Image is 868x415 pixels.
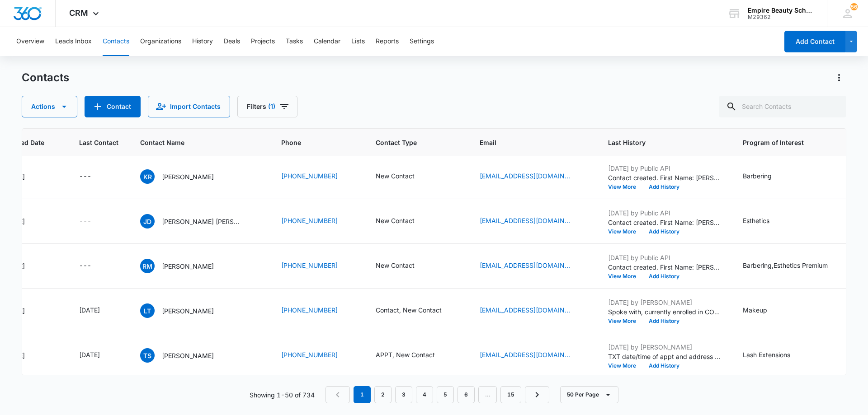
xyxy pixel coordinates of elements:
span: Contact Name [140,138,246,147]
div: Email - notsoplnjane413@gmail.com - Select to Edit Field [480,216,586,227]
div: Makeup [743,305,767,315]
button: View More [608,318,642,324]
button: History [192,27,213,56]
p: [PERSON_NAME] [162,261,214,271]
div: Contact Name - Randee McCormack - Select to Edit Field [140,259,230,273]
div: Program of Interest - Barbering,Esthetics Premium - Select to Edit Field [743,261,844,271]
a: [EMAIL_ADDRESS][DOMAIN_NAME] [480,171,570,181]
a: Page 5 [437,386,454,403]
div: Last Contact - 1760313600 - Select to Edit Field [79,305,116,316]
button: Overview [16,27,44,56]
div: Email - torieschibleylaird@gmail.com - Select to Edit Field [480,350,586,361]
a: Page 3 [395,386,412,403]
div: Contact Name - Lily Tomaszewski - Select to Edit Field [140,303,230,318]
a: Next Page [525,386,549,403]
div: Contact Type - New Contact - Select to Edit Field [376,216,431,227]
div: Barbering,Esthetics Premium [743,261,828,270]
div: Last Contact - - Select to Edit Field [79,261,108,271]
a: [EMAIL_ADDRESS][DOMAIN_NAME] [480,216,570,225]
button: Add History [642,274,686,279]
a: [EMAIL_ADDRESS][DOMAIN_NAME] [480,350,570,359]
button: Lists [351,27,365,56]
span: LT [140,303,155,318]
div: Last Contact - - Select to Edit Field [79,216,108,227]
button: Projects [251,27,275,56]
span: (1) [268,103,275,110]
a: [PHONE_NUMBER] [281,305,338,315]
div: notifications count [850,3,858,10]
div: --- [79,171,91,182]
div: [DATE] [4,261,57,271]
p: [PERSON_NAME] [162,306,214,316]
p: [DATE] by Public API [608,253,721,262]
div: Barbering [743,171,772,181]
button: Add History [642,318,686,324]
a: [PHONE_NUMBER] [281,216,338,225]
p: Contact created. First Name: [PERSON_NAME] Last Name: [PERSON_NAME] Source: Form - Facebook Statu... [608,173,721,182]
p: [PERSON_NAME] [162,172,214,182]
span: Program of Interest [743,138,849,147]
div: Contact Type - New Contact - Select to Edit Field [376,261,431,271]
div: [DATE] [4,351,57,360]
button: Organizations [140,27,181,56]
div: account name [748,7,814,14]
div: [DATE] [4,172,57,182]
div: Last Contact - 1760313600 - Select to Edit Field [79,350,116,361]
a: [PHONE_NUMBER] [281,261,338,270]
a: [PHONE_NUMBER] [281,350,338,359]
a: [PHONE_NUMBER] [281,171,338,181]
div: Program of Interest - Lash Extensions - Select to Edit Field [743,350,807,361]
input: Search Contacts [719,96,846,117]
div: [DATE] [79,305,100,315]
button: Calendar [314,27,340,56]
button: View More [608,274,642,279]
button: Add Contact [784,31,845,52]
button: View More [608,363,642,368]
span: Email [480,138,573,147]
a: Page 2 [374,386,392,403]
div: --- [79,261,91,271]
button: Add History [642,229,686,234]
span: Phone [281,138,341,147]
p: Spoke with, currently enrolled in COS school elsewhere - interested in MU class once graduated - ... [608,307,721,317]
span: JD [140,214,155,228]
span: 56 [850,3,858,10]
span: RM [140,259,155,273]
div: [DATE] [79,350,100,359]
div: APPT, New Contact [376,350,435,359]
span: TS [140,348,155,363]
p: [DATE] by [PERSON_NAME] [608,298,721,307]
div: Phone - +1 (978) 699-6785 - Select to Edit Field [281,171,354,182]
button: Add History [642,363,686,368]
button: View More [608,229,642,234]
button: Actions [832,70,846,85]
div: Last Contact - - Select to Edit Field [79,171,108,182]
span: KR [140,169,155,184]
button: Actions [22,96,77,117]
div: Email - kimmyk1943@gmail.com - Select to Edit Field [480,171,586,182]
div: Contact Name - Jane DL Rosa - Select to Edit Field [140,214,259,228]
a: [EMAIL_ADDRESS][DOMAIN_NAME] [480,305,570,315]
a: Page 15 [500,386,521,403]
button: Reports [376,27,399,56]
p: Contact created. First Name: [PERSON_NAME] Last Name: [PERSON_NAME] Source: Form - Contact Us Sta... [608,262,721,272]
div: Program of Interest - Esthetics - Select to Edit Field [743,216,786,227]
button: 50 Per Page [560,386,618,403]
div: [DATE] [4,306,57,316]
p: [PERSON_NAME] [PERSON_NAME] [162,217,243,226]
div: Esthetics [743,216,769,225]
button: Deals [224,27,240,56]
div: Program of Interest - Barbering - Select to Edit Field [743,171,788,182]
span: CRM [69,8,88,18]
h1: Contacts [22,71,69,84]
p: [DATE] by Public API [608,163,721,173]
a: Page 6 [458,386,475,403]
div: Phone - +1 (207) 450-2018 - Select to Edit Field [281,305,354,316]
div: --- [79,216,91,227]
button: Import Contacts [148,96,230,117]
div: account id [748,14,814,20]
a: Page 4 [416,386,433,403]
div: New Contact [376,261,415,270]
div: [DATE] [4,217,57,226]
button: View More [608,184,642,190]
